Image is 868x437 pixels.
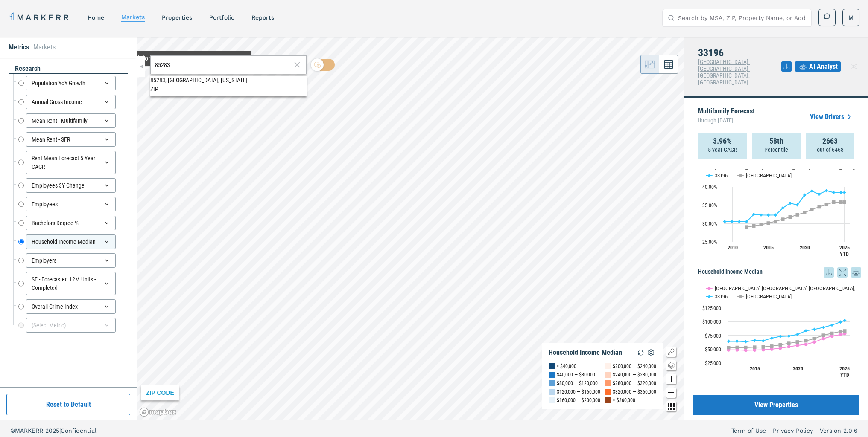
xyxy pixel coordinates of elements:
div: Mean Rent - SFR [26,132,116,147]
a: MARKERR [9,12,70,23]
path: Monday, 14 Dec, 18:00, 38.83. 33196. [810,189,814,193]
a: reports [251,14,274,21]
path: Thursday, 14 Dec, 18:00, 35.81. USA. [832,200,836,204]
a: markets [121,14,145,20]
text: [GEOGRAPHIC_DATA] [746,293,792,300]
path: Saturday, 14 Dec, 18:00, 76,619.68. 33196. [796,333,799,336]
path: Saturday, 14 Dec, 18:00, 53,000.84. USA. [744,346,748,349]
button: View Properties [693,395,859,415]
div: $200,000 — $240,000 [613,362,656,370]
path: Monday, 14 Dec, 18:00, 83,284.62. 33196. [804,329,808,333]
a: home [88,14,104,21]
div: Annual Gross Income [26,95,116,109]
path: Saturday, 14 Dec, 18:00, 76,306.91. Miami-Fort Lauderdale-West Palm Beach, FL. [839,333,842,336]
div: (Select Metric) [26,318,116,333]
text: $50,000 [705,347,721,353]
div: Bachelors Degree % [26,216,116,230]
text: 30.00% [702,221,717,227]
p: Percentile [764,145,788,154]
div: Bachelors Degree %. Highcharts interactive chart. [698,156,861,263]
img: Reload Legend [636,347,646,358]
path: Wednesday, 14 Dec, 18:00, 89,369.11. 33196. [822,326,825,329]
li: Metrics [9,42,29,52]
text: $125,000 [702,305,721,311]
path: Tuesday, 14 Dec, 18:00, 69,082.78. USA. [813,337,816,340]
path: Friday, 14 Dec, 18:00, 64,372.95. 33196. [736,339,739,343]
path: Saturday, 14 Dec, 18:00, 35.81. USA. [839,200,843,204]
span: [GEOGRAPHIC_DATA]-[GEOGRAPHIC_DATA]-[GEOGRAPHIC_DATA], [GEOGRAPHIC_DATA] [698,58,750,86]
path: Sunday, 14 Dec, 18:00, 65,912.72. 33196. [753,339,757,342]
div: ZIP CODE [141,385,179,400]
button: Show USA [737,172,755,179]
span: Confidential [61,427,96,434]
path: Monday, 14 Dec, 18:00, 65,014.71. USA. [804,339,808,342]
path: Thursday, 14 Dec, 18:00, 31.74. USA. [789,215,792,219]
div: $120,000 — $160,000 [557,388,600,396]
text: $75,000 [705,333,721,339]
path: Sunday, 14 Dec, 18:00, 30.09. USA. [767,221,770,225]
path: Tuesday, 14 Dec, 18:00, 37.96. 33196. [818,192,821,196]
svg: Interactive chart [698,156,855,263]
strong: 3.96% [713,137,732,145]
path: Friday, 14 Dec, 18:00, 53,080.46. USA. [736,346,739,349]
text: 2015 [763,245,774,251]
path: Saturday, 14 Dec, 18:00, 63,429.97. 33196. [744,340,748,343]
path: Saturday, 14 Dec, 18:00, 32.98. USA. [803,211,807,214]
a: Privacy Policy [773,426,813,435]
div: $160,000 — $200,000 [557,396,600,405]
span: Search Bar Suggestion Item: 85283, Guadalupe, Arizona [150,76,307,93]
button: Show/Hide Legend Map Button [666,347,676,357]
button: Show USA [737,293,755,300]
text: $25,000 [705,360,721,366]
p: Multifamily Forecast [698,108,755,126]
path: Saturday, 14 Dec, 18:00, 99,168.73. 33196. [839,320,842,324]
div: < $40,000 [557,362,576,370]
button: Zoom in map button [666,374,676,384]
div: Overall Crime Index [26,299,116,314]
path: Friday, 14 Dec, 18:00, 35.06. 33196. [796,203,799,206]
path: Monday, 14 Dec, 18:00, 30.58. USA. [774,220,777,223]
span: MARKERR [15,427,45,434]
canvas: Map [137,37,684,420]
div: > $360,000 [613,396,635,405]
path: Wednesday, 14 Dec, 18:00, 48,466.27. Miami-Fort Lauderdale-West Palm Beach, FL. [727,348,731,352]
div: Rent Mean Forecast 5 Year CAGR [26,151,116,174]
div: $280,000 — $320,000 [613,379,656,388]
path: Thursday, 14 Dec, 18:00, 35.5. 33196. [789,201,792,205]
text: $100,000 [702,319,721,325]
text: 25.00% [702,239,717,245]
div: Household Income Median [26,234,116,249]
path: Sunday, 14 Dec, 18:00, 53,440.99. USA. [753,345,757,349]
text: 2025 YTD [839,366,850,378]
path: Friday, 14 Dec, 18:00, 32.46. 33196. [752,213,756,216]
div: $240,000 — $280,000 [613,370,656,379]
a: Mapbox logo [139,407,177,417]
input: Search by MSA, ZIP, Property Name, or Address [678,9,806,26]
path: Friday, 14 Dec, 18:00, 60,426.3. USA. [787,341,791,345]
path: Saturday, 14 Dec, 18:00, 38.44. 33196. [839,191,843,194]
path: Monday, 14 Dec, 18:00, 65,000.77. 33196. [762,339,765,342]
path: Thursday, 14 Dec, 18:00, 93,634.18. 33196. [830,323,834,327]
path: Thursday, 14 Dec, 18:00, 73,067.77. 33196. [779,335,782,338]
button: Other options map button [666,401,676,411]
div: 85283, [GEOGRAPHIC_DATA], [US_STATE] [150,76,307,85]
button: Reset to Default [6,394,130,415]
path: Wednesday, 14 Dec, 18:00, 69,038.69. Miami-Fort Lauderdale-West Palm Beach, FL. [822,337,825,340]
text: 2025 YTD [839,245,850,257]
path: Saturday, 14 Dec, 18:00, 29.66. USA. [760,223,763,226]
button: AI Analyst [795,61,841,72]
path: Wednesday, 14 Dec, 18:00, 52,622.74. USA. [727,346,731,349]
text: [GEOGRAPHIC_DATA] [746,172,792,179]
div: Employers [26,253,116,268]
path: Saturday, 14 Jun, 19:00, 102,014.91. 33196. [843,318,847,322]
span: © [10,427,15,434]
div: Mean Rent - Multifamily [26,113,116,128]
img: Settings [646,347,656,358]
text: 40.00% [702,184,717,190]
path: Wednesday, 14 Dec, 18:00, 34.22. 33196. [781,206,785,209]
path: Wednesday, 14 Dec, 18:00, 38.93. 33196. [825,189,828,192]
text: 2010 [728,245,738,251]
h4: 33196 [698,47,781,58]
li: Markets [33,42,56,52]
path: Thursday, 14 Dec, 18:00, 57,606.5. USA. [779,343,782,347]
